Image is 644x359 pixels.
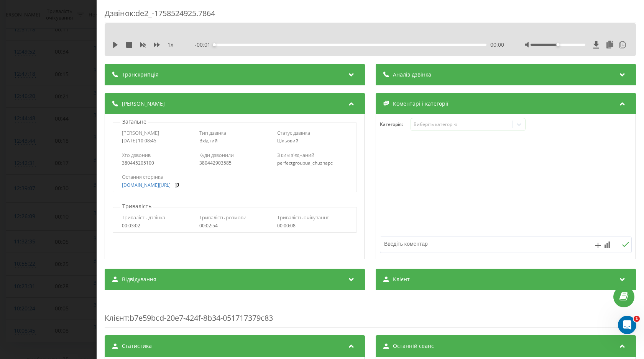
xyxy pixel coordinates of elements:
p: Тривалість [120,202,153,210]
span: Вхідний [199,137,218,144]
span: Тривалість дзвінка [122,214,165,221]
span: Клієнт [105,313,128,323]
span: 1 [634,316,640,322]
span: Тривалість очікування [277,214,330,221]
span: - 00:01 [195,41,214,49]
span: Тривалість розмови [199,214,246,221]
div: 380442903585 [199,160,270,166]
span: Відвідування [122,276,156,283]
div: 00:00:08 [277,223,348,228]
span: 1 x [168,41,173,49]
span: Транскрипція [122,71,159,78]
div: : b7e59bcd-20e7-424f-8b34-051717379c83 [105,297,636,328]
div: Дзвінок : de2_-1758524925.7864 [105,8,636,23]
span: Куди дзвонили [199,152,234,158]
span: Коментарі і категорії [393,100,449,108]
span: [PERSON_NAME] [122,129,159,136]
a: [DOMAIN_NAME][URL] [122,183,171,188]
iframe: Intercom live chat [618,316,636,334]
span: Статус дзвінка [277,129,310,136]
span: Хто дзвонив [122,152,151,158]
span: Останній сеанс [393,342,434,350]
span: [PERSON_NAME] [122,100,165,108]
div: perfectgroupua_chuzhapc [277,160,348,166]
h4: Категорія : [380,122,411,127]
div: Accessibility label [557,43,560,46]
span: Аналіз дзвінка [393,71,431,78]
div: 00:02:54 [199,223,270,228]
span: Статистика [122,342,152,350]
span: Тип дзвінка [199,129,226,136]
p: Загальне [120,118,148,126]
span: Клієнт [393,276,410,283]
div: Accessibility label [213,43,216,46]
span: З ким з'єднаний [277,152,314,158]
span: 00:00 [490,41,504,49]
div: Виберіть категорію [414,121,509,127]
span: Остання сторінка [122,173,163,180]
span: Цільовий [277,137,299,144]
div: 00:03:02 [122,223,193,228]
div: 380445205100 [122,160,193,166]
div: [DATE] 10:08:45 [122,138,193,144]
